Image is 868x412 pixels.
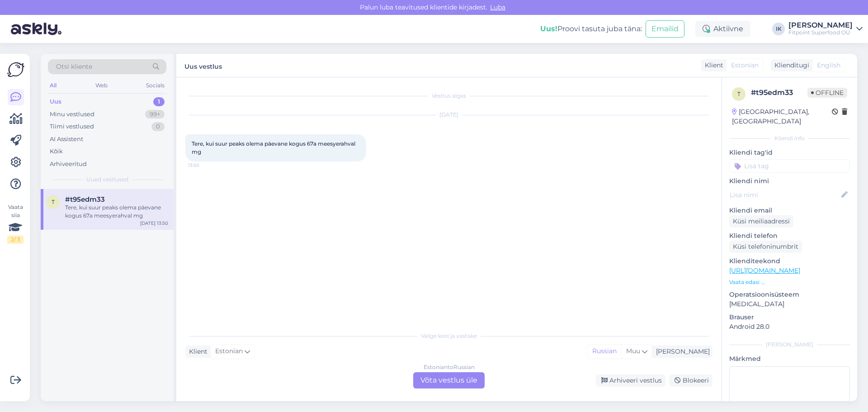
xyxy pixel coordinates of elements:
span: Estonian [731,61,759,70]
div: 99+ [145,110,165,119]
div: Arhiveeri vestlus [596,374,665,387]
div: Kliendi info [729,134,850,142]
div: [GEOGRAPHIC_DATA], [GEOGRAPHIC_DATA] [732,107,832,126]
span: t [52,199,55,205]
span: Offline [807,88,847,98]
div: All [48,80,58,91]
div: [PERSON_NAME] [652,347,710,356]
div: # t95edm33 [751,87,807,98]
span: Luba [487,3,508,11]
div: Minu vestlused [50,110,94,119]
div: Küsi telefoninumbrit [729,241,802,253]
b: Uus! [540,24,557,33]
p: Kliendi tag'id [729,148,850,157]
p: Klienditeekond [729,256,850,266]
div: [DATE] [185,111,712,119]
div: IK [772,23,785,35]
div: Fitpoint Superfood OÜ [788,29,853,36]
span: Tere, kui suur peaks olema päevane kogus 67a meesyerahval mg [192,140,357,155]
div: [DATE] 13:50 [140,220,168,227]
img: Askly Logo [7,61,24,78]
div: Socials [144,80,166,91]
div: Tere, kui suur peaks olema päevane kogus 67a meesyerahval mg [65,204,168,220]
p: Kliendi email [729,206,850,215]
div: 0 [151,122,165,131]
div: Blokeeri [669,374,712,387]
div: Tiimi vestlused [50,122,94,131]
p: Operatsioonisüsteem [729,290,850,299]
p: Android 28.0 [729,322,850,331]
span: #t95edm33 [65,195,105,204]
span: t [737,90,741,97]
div: Aktiivne [695,21,750,37]
div: Klient [185,347,208,356]
div: [PERSON_NAME] [729,341,850,349]
div: Valige keel ja vastake [185,332,712,340]
input: Lisa tag [729,159,850,173]
div: 1 [153,97,165,106]
p: Vaata edasi ... [729,278,850,286]
p: Kliendi telefon [729,231,850,241]
button: Emailid [646,20,684,38]
p: Brauser [729,313,850,322]
div: Arhiveeritud [50,160,87,169]
a: [URL][DOMAIN_NAME] [729,266,800,275]
span: Otsi kliente [56,62,92,71]
a: [PERSON_NAME]Fitpoint Superfood OÜ [788,22,863,36]
div: [PERSON_NAME] [788,22,853,29]
p: [MEDICAL_DATA] [729,299,850,309]
div: Estonian to Russian [424,363,475,371]
div: 2 / 3 [7,236,24,244]
div: Uus [50,97,61,106]
div: Klienditugi [771,61,809,70]
label: Uus vestlus [184,59,222,71]
input: Lisa nimi [730,190,840,200]
span: 13:50 [188,162,222,169]
div: Web [94,80,109,91]
span: English [817,61,840,70]
div: Võta vestlus üle [413,372,485,388]
span: Estonian [215,346,243,356]
p: Kliendi nimi [729,176,850,186]
div: Küsi meiliaadressi [729,215,793,227]
span: Uued vestlused [86,175,128,184]
div: Kõik [50,147,63,156]
div: Russian [588,345,621,358]
div: AI Assistent [50,135,83,144]
p: Märkmed [729,354,850,364]
span: Muu [626,347,640,355]
div: Vestlus algas [185,92,712,100]
div: Klient [701,61,723,70]
div: Proovi tasuta juba täna: [540,24,642,34]
div: Vaata siia [7,203,24,244]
